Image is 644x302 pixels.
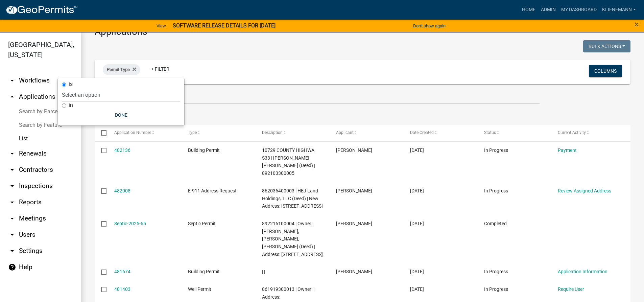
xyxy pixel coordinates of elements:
input: Search for applications [95,90,540,103]
strong: SOFTWARE RELEASE DETAILS FOR [DATE] [173,22,276,29]
span: | | [262,269,265,274]
datatable-header-cell: Description [256,125,330,141]
span: Septic Permit [188,221,216,226]
span: × [635,20,639,29]
a: + Filter [146,63,175,75]
span: Tom Williams [336,147,372,153]
a: Septic-2025-65 [114,221,146,226]
span: 892216100004 | Owner: Jackson, Cory Jackson, Tara (Deed) | Address: 12241 125TH ST [262,221,323,257]
datatable-header-cell: Application Number [108,125,182,141]
datatable-header-cell: Current Activity [551,125,625,141]
span: Description [262,130,283,135]
button: Bulk Actions [583,40,630,52]
i: arrow_drop_down [8,149,16,158]
a: 482136 [114,147,130,153]
datatable-header-cell: Applicant [330,125,404,141]
datatable-header-cell: Select [95,125,108,141]
a: Admin [538,3,558,16]
span: Completed [484,221,507,226]
label: is [69,82,73,87]
button: Columns [589,65,622,77]
span: Permit Type [107,67,130,72]
i: help [8,263,16,271]
span: 09/21/2025 [410,269,424,274]
span: E-911 Address Request [188,188,237,193]
a: Payment [558,147,577,153]
i: arrow_drop_down [8,247,16,255]
a: 481403 [114,286,130,292]
span: In Progress [484,269,508,274]
button: Done [62,109,180,121]
i: arrow_drop_down [8,231,16,239]
span: 09/19/2025 [410,286,424,292]
span: 09/22/2025 [410,147,424,153]
i: arrow_drop_down [8,198,16,206]
i: arrow_drop_up [8,93,16,101]
span: Building Permit [188,147,220,153]
a: Home [519,3,538,16]
span: Type [188,130,197,135]
datatable-header-cell: Date Created [404,125,478,141]
a: View [154,20,169,31]
span: Date Created [410,130,434,135]
a: My Dashboard [558,3,599,16]
i: arrow_drop_down [8,166,16,174]
span: In Progress [484,147,508,153]
span: Brandon Morton [336,221,372,226]
datatable-header-cell: Status [477,125,551,141]
a: klienemann [599,3,639,16]
span: 09/22/2025 [410,188,424,193]
span: Application Number [114,130,151,135]
i: arrow_drop_down [8,76,16,85]
i: arrow_drop_down [8,182,16,190]
label: in [69,102,73,108]
span: Applicant [336,130,354,135]
span: Tom Williams [336,269,372,274]
a: Require User [558,286,584,292]
datatable-header-cell: Type [182,125,256,141]
button: Don't show again [410,20,448,31]
a: 482008 [114,188,130,193]
a: Application Information [558,269,607,274]
span: Current Activity [558,130,586,135]
span: Lori Kohart [336,188,372,193]
span: Building Permit [188,269,220,274]
span: 862036400003 | HEJ Land Holdings, LLC (Deed) | New Address: 33565 T Ave [262,188,323,209]
a: Review Assigned Address [558,188,611,193]
span: 09/22/2025 [410,221,424,226]
span: 861919300013 | Owner: | Address: [262,286,314,300]
a: 481674 [114,269,130,274]
span: In Progress [484,286,508,292]
span: In Progress [484,188,508,193]
span: Status [484,130,496,135]
span: 10729 COUNTY HIGHWA S33 | Williams, Thomas A Williams, Angela M (Deed) | 892103300005 [262,147,315,176]
span: Well Permit [188,286,211,292]
i: arrow_drop_down [8,214,16,223]
button: Close [635,20,639,28]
